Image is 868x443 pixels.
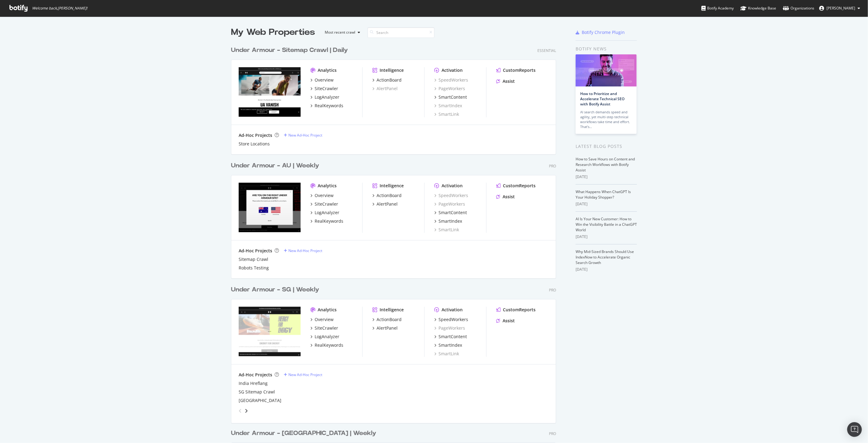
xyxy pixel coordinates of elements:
div: RealKeywords [315,103,343,109]
a: SpeedWorkers [434,192,468,199]
a: Why Mid-Sized Brands Should Use IndexNow to Accelerate Organic Search Growth [576,249,634,265]
a: SpeedWorkers [434,77,468,83]
a: AlertPanel [372,201,398,207]
a: India Hreflang [239,380,268,386]
a: PageWorkers [434,86,465,92]
div: Analytics [318,67,337,73]
div: RealKeywords [315,342,343,348]
a: AI Is Your New Customer: How to Win the Visibility Battle in a ChatGPT World [576,216,637,232]
a: ActionBoard [372,192,402,199]
div: Intelligence [380,67,404,73]
a: RealKeywords [310,342,343,348]
div: Assist [503,78,515,84]
div: Under Armour - [GEOGRAPHIC_DATA] | Weekly [231,429,376,438]
a: SG Sitemap Crawl [239,389,275,395]
a: SiteCrawler [310,86,338,92]
div: AlertPanel [377,325,398,331]
div: Pro [549,431,556,436]
img: How to Prioritize and Accelerate Technical SEO with Botify Assist [576,54,637,86]
a: SiteCrawler [310,325,338,331]
div: [DATE] [576,201,637,207]
div: Assist [503,194,515,200]
div: Overview [315,192,334,199]
button: Most recent crawl [320,27,363,37]
a: Store Locations [239,141,270,147]
div: AlertPanel [377,201,398,207]
a: SmartContent [434,210,467,216]
div: SmartIndex [439,218,462,224]
a: SmartIndex [434,103,462,109]
div: Intelligence [380,307,404,313]
div: PageWorkers [434,201,465,207]
a: ActionBoard [372,317,402,323]
a: How to Save Hours on Content and Research Workflows with Botify Assist [576,156,635,173]
div: New Ad-Hoc Project [288,372,322,377]
div: Pro [549,163,556,169]
div: Analytics [318,183,337,189]
a: SmartIndex [434,218,462,224]
a: Assist [496,194,515,200]
a: Robots Testing [239,265,269,271]
div: Under Armour - SG | Weekly [231,285,319,294]
div: SmartLink [434,351,459,357]
div: Overview [315,77,334,83]
a: AlertPanel [372,86,398,92]
a: Botify Chrome Plugin [576,29,625,35]
a: LogAnalyzer [310,334,339,340]
a: Under Armour - SG | Weekly [231,285,322,294]
div: Botify news [576,46,637,52]
a: PageWorkers [434,325,465,331]
a: [GEOGRAPHIC_DATA] [239,397,281,404]
div: ActionBoard [377,317,402,323]
div: Activation [442,67,463,73]
div: Activation [442,183,463,189]
div: SmartIndex [439,342,462,348]
div: angle-left [236,406,244,416]
a: SmartLink [434,227,459,233]
div: LogAnalyzer [315,210,339,216]
div: Activation [442,307,463,313]
div: New Ad-Hoc Project [288,133,322,138]
div: New Ad-Hoc Project [288,248,322,253]
a: Assist [496,318,515,324]
div: Ad-Hoc Projects [239,248,272,254]
a: SmartLink [434,111,459,117]
div: LogAnalyzer [315,94,339,100]
div: SmartContent [439,334,467,340]
div: SmartContent [439,94,467,100]
div: Most recent crawl [325,31,355,34]
div: CustomReports [503,67,536,73]
a: New Ad-Hoc Project [284,372,322,377]
span: David Drey [826,5,855,11]
div: Pro [549,287,556,293]
div: [DATE] [576,267,637,272]
a: LogAnalyzer [310,94,339,100]
a: SpeedWorkers [434,317,468,323]
a: CustomReports [496,183,536,189]
a: SmartContent [434,94,467,100]
div: Sitemap Crawl [239,256,268,262]
div: SpeedWorkers [439,317,468,323]
a: CustomReports [496,67,536,73]
div: Ad-Hoc Projects [239,372,272,378]
div: [DATE] [576,234,637,240]
a: How to Prioritize and Accelerate Technical SEO with Botify Assist [580,91,624,107]
img: underarmoursitemapcrawl.com [239,67,301,117]
a: LogAnalyzer [310,210,339,216]
div: Under Armour - AU | Weekly [231,161,319,170]
div: Under Armour - Sitemap Crawl | Daily [231,46,348,55]
div: AI search demands speed and agility, yet multi-step technical workflows take time and effort. Tha... [580,110,632,129]
a: What Happens When ChatGPT Is Your Holiday Shopper? [576,189,631,200]
a: New Ad-Hoc Project [284,133,322,138]
div: Organizations [783,5,814,11]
